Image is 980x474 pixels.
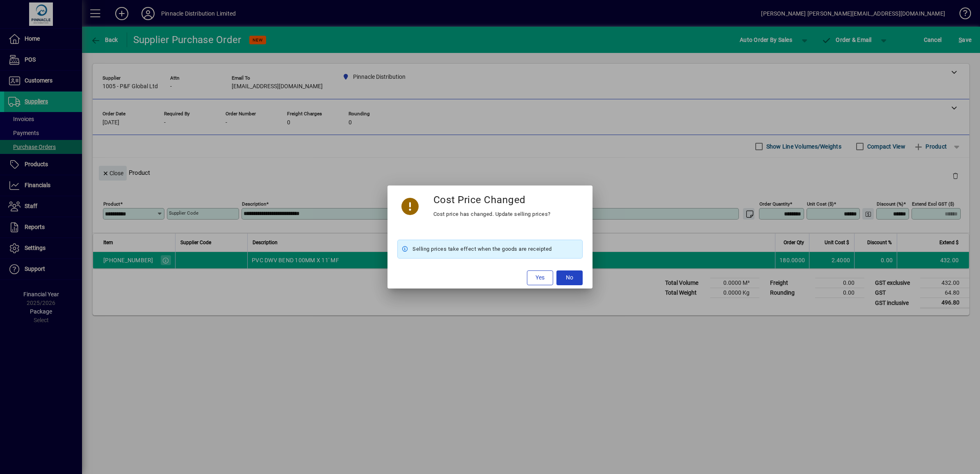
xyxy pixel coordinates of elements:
span: No [566,273,573,282]
h3: Cost Price Changed [433,194,526,206]
div: Cost price has changed. Update selling prices? [433,209,551,219]
span: Yes [536,273,545,282]
button: No [556,270,583,285]
span: Selling prices take effect when the goods are receipted [413,244,552,254]
button: Yes [527,270,553,285]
